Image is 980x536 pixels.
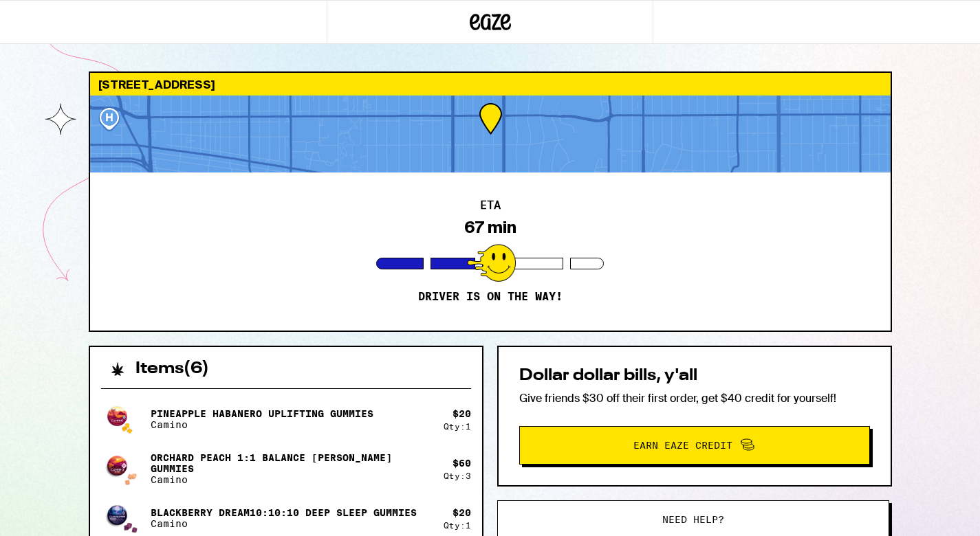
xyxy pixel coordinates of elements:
[151,452,433,474] p: Orchard Peach 1:1 Balance [PERSON_NAME] Gummies
[633,440,732,450] span: Earn Eaze Credit
[151,419,373,430] p: Camino
[891,495,966,529] iframe: Opens a widget where you can find more information
[662,515,724,524] span: Need help?
[480,200,501,211] h2: ETA
[519,391,870,405] p: Give friends $30 off their first order, get $40 credit for yourself!
[444,422,471,431] div: Qty: 1
[453,408,471,419] div: $ 20
[519,426,870,465] button: Earn Eaze Credit
[464,218,516,237] div: 67 min
[151,408,373,419] p: Pineapple Habanero Uplifting Gummies
[101,400,140,438] img: Camino - Pineapple Habanero Uplifting Gummies
[453,458,471,469] div: $ 60
[151,474,433,485] p: Camino
[135,361,209,377] h2: Items ( 6 )
[444,471,471,480] div: Qty: 3
[90,73,891,96] div: [STREET_ADDRESS]
[519,368,870,384] h2: Dollar dollar bills, y'all
[444,521,471,530] div: Qty: 1
[151,518,417,529] p: Camino
[453,507,471,518] div: $ 20
[418,290,563,304] p: Driver is on the way!
[101,449,140,488] img: Camino - Orchard Peach 1:1 Balance Sours Gummies
[151,507,417,518] p: Blackberry Dream10:10:10 Deep Sleep Gummies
